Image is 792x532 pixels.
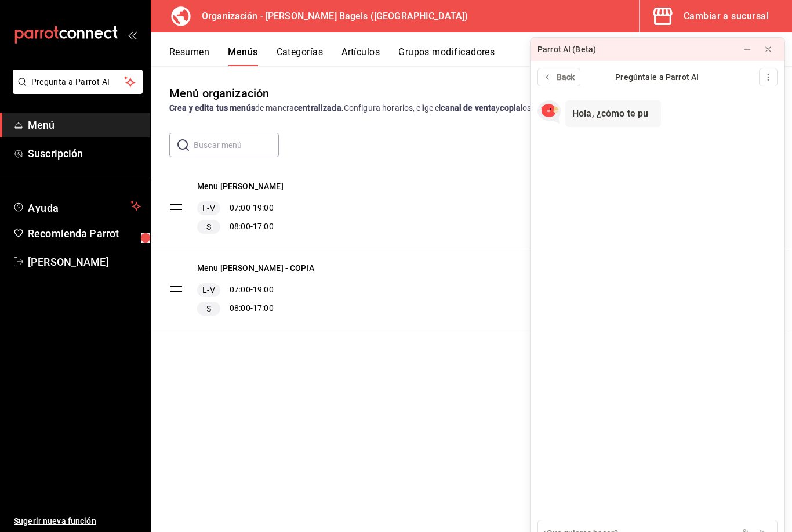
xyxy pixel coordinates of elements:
[277,46,324,66] button: Categorías
[197,180,284,192] button: Menu [PERSON_NAME]
[580,71,734,84] div: Pregúntale a Parrot AI
[14,515,141,527] span: Sugerir nueva función
[169,200,183,214] button: drag
[684,8,769,24] div: Cambiar a sucursal
[169,46,209,66] button: Resumen
[441,103,496,113] strong: canal de venta
[341,46,380,66] button: Artículos
[197,201,284,215] div: 07:00 - 19:00
[169,282,183,296] button: drag
[572,108,579,119] span: H
[638,108,643,119] span: p
[398,46,495,66] button: Grupos modificadores
[197,302,314,316] div: 08:00 - 17:00
[592,108,594,119] span: ,
[579,108,584,119] span: o
[294,103,344,113] strong: centralizada.
[151,167,792,330] table: menu-maker-table
[630,108,635,119] span: e
[28,226,141,241] span: Recomienda Parrot
[28,199,126,213] span: Ayuda
[8,84,143,96] a: Pregunta a Parrot AI
[169,85,269,102] div: Menú organización
[204,221,213,233] span: S
[606,108,611,119] span: ó
[194,133,279,157] input: Buscar menú
[28,254,141,270] span: [PERSON_NAME]
[584,108,586,119] span: l
[228,46,257,66] button: Menús
[597,108,601,119] span: ¿
[128,30,137,39] button: open_drawer_menu
[31,76,125,88] span: Pregunta a Parrot AI
[197,283,314,297] div: 07:00 - 19:00
[200,284,217,296] span: L-V
[13,70,143,94] button: Pregunta a Parrot AI
[611,108,619,119] span: m
[169,102,773,114] div: de manera Configura horarios, elige el y los cambios en las sucursales que elijas.
[627,108,630,119] span: t
[619,108,624,119] span: o
[197,220,284,234] div: 08:00 - 17:00
[169,46,792,66] div: navigation tabs
[28,117,141,133] span: Menú
[557,71,575,84] span: Back
[537,44,596,56] div: Parrot AI (Beta)
[204,303,213,314] span: S
[197,262,314,274] button: Menu [PERSON_NAME] - COPIA
[601,108,606,119] span: c
[586,108,591,119] span: a
[200,202,217,214] span: L-V
[28,146,141,161] span: Suscripción
[537,68,580,86] button: Back
[500,103,521,113] strong: copia
[169,103,255,113] strong: Crea y edita tus menús
[192,9,468,23] h3: Organización - [PERSON_NAME] Bagels ([GEOGRAPHIC_DATA])
[643,108,648,119] span: u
